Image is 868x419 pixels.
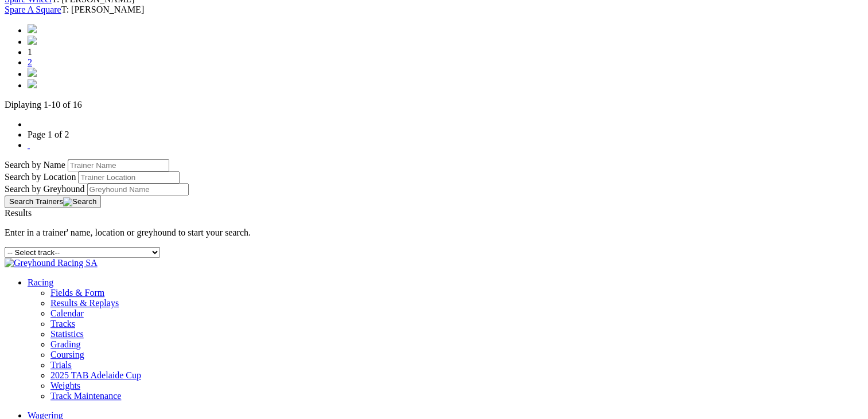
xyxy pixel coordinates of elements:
[5,195,101,208] button: Search Trainers
[63,197,96,206] img: Search
[28,68,37,77] img: chevron-right-pager-blue.svg
[28,24,37,33] img: chevrons-left-pager-blue.svg
[5,100,863,110] p: Diplaying 1-10 of 16
[50,350,84,359] a: Coursing
[5,258,98,268] img: Greyhound Racing SA
[68,159,169,171] input: Search by Trainer Name
[28,36,37,45] img: chevron-left-pager-blue.svg
[5,184,85,194] label: Search by Greyhound
[5,160,65,170] label: Search by Name
[50,360,72,370] a: Trials
[5,172,76,182] label: Search by Location
[28,79,37,88] img: chevrons-right-pager-blue.svg
[50,319,75,328] a: Tracks
[78,171,180,183] input: Search by Trainer Location
[5,228,863,238] p: Enter in a trainer' name, location or greyhound to start your search.
[50,329,84,339] a: Statistics
[50,298,119,308] a: Results & Replays
[28,130,69,139] a: Page 1 of 2
[5,5,863,15] div: T: [PERSON_NAME]
[50,391,121,401] a: Track Maintenance
[28,277,53,287] a: Racing
[50,308,84,318] a: Calendar
[5,5,61,14] a: Spare A Square
[28,57,32,67] a: 2
[50,288,104,297] a: Fields & Form
[50,370,141,380] a: 2025 TAB Adelaide Cup
[50,381,80,390] a: Weights
[28,47,32,57] span: 1
[50,339,80,349] a: Grading
[5,208,863,218] div: Results
[87,183,189,195] input: Search by Greyhound Name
